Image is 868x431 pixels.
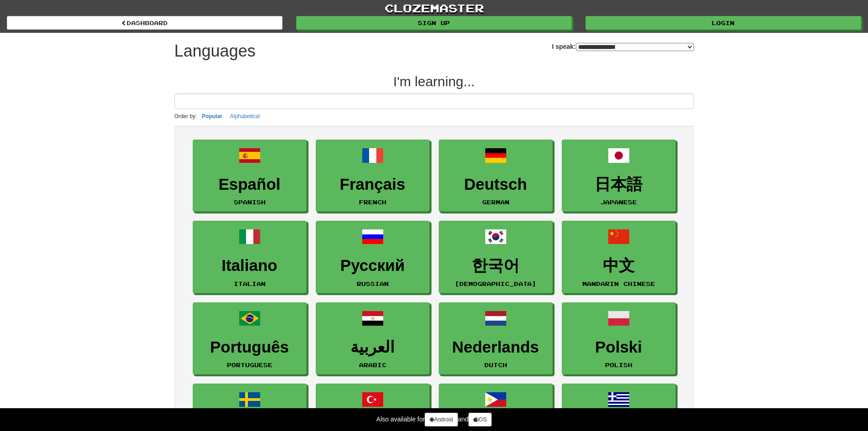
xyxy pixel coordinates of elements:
small: Mandarin Chinese [582,280,655,287]
a: ItalianoItalian [193,221,307,293]
small: French [359,199,386,205]
small: Russian [357,280,389,287]
small: Arabic [359,362,386,368]
small: Portuguese [227,362,272,368]
small: Spanish [234,199,266,205]
a: 日本語Japanese [562,140,676,212]
a: 한국어[DEMOGRAPHIC_DATA] [439,221,553,293]
h3: Nederlands [444,338,548,356]
a: dashboard [7,16,282,30]
small: Dutch [484,362,507,368]
h3: 日本語 [567,176,671,193]
h3: Français [321,176,425,193]
h3: Deutsch [444,176,548,193]
small: Polish [605,362,632,368]
a: العربيةArabic [316,302,430,375]
a: 中文Mandarin Chinese [562,221,676,293]
h3: Русский [321,257,425,275]
a: Android [425,413,457,426]
h1: Languages [175,42,256,60]
small: Japanese [601,199,637,205]
a: PortuguêsPortuguese [193,302,307,375]
a: EspañolSpanish [193,140,307,212]
h3: العربية [321,338,425,356]
small: [DEMOGRAPHIC_DATA] [455,280,536,287]
h2: I'm learning... [175,74,694,89]
a: PolskiPolish [562,302,676,375]
a: Login [586,16,861,30]
h3: 中文 [567,257,671,275]
button: Alphabetical [227,111,262,121]
label: I speak: [552,42,693,51]
a: iOS [468,413,492,426]
small: German [482,199,509,205]
small: Order by: [175,113,197,119]
a: FrançaisFrench [316,140,430,212]
select: I speak: [576,43,694,51]
small: Italian [234,280,266,287]
h3: Polski [567,338,671,356]
a: DeutschGerman [439,140,553,212]
a: Sign up [296,16,572,30]
h3: Español [198,176,302,193]
a: NederlandsDutch [439,302,553,375]
button: Popular [199,111,225,121]
h3: Português [198,338,302,356]
h3: Italiano [198,257,302,275]
a: РусскийRussian [316,221,430,293]
h3: 한국어 [444,257,548,275]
